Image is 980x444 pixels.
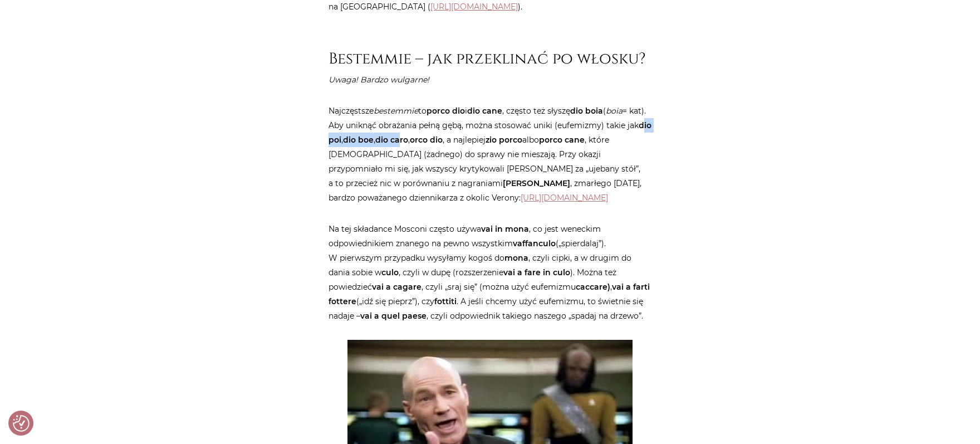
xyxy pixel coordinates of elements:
[570,106,603,116] strong: dio boia
[486,135,522,145] strong: zio porco
[329,104,651,205] p: Najczęstsze to i , często też słyszę ( = kat). Aby uniknąć obrażania pełną gębą, można stosować u...
[374,106,418,116] em: bestemmie
[467,106,502,116] strong: dio cane
[427,106,465,116] strong: porco dio
[343,135,374,145] strong: dio boe
[329,75,429,85] em: Uwaga! Bardzo wulgarne!
[375,135,408,145] strong: dio caro
[430,2,518,12] a: [URL][DOMAIN_NAME]
[606,106,623,116] em: boia
[410,135,443,145] strong: orco dio
[539,135,585,145] strong: porco cane
[329,31,651,68] h2: Bestemmie – jak przeklinać po włosku?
